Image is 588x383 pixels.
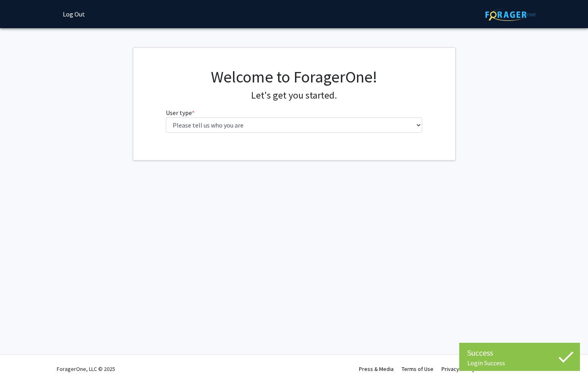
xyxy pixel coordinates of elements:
a: Privacy Policy [442,365,475,373]
div: Login Success [467,359,572,367]
div: ForagerOne, LLC © 2025 [57,355,115,383]
div: Success [467,347,572,359]
label: User type [166,108,194,117]
img: ForagerOne Logo [485,8,536,21]
h4: Let's get you started. [166,90,422,101]
a: Terms of Use [402,365,433,373]
h1: Welcome to ForagerOne! [166,67,422,86]
a: Press & Media [359,365,394,373]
